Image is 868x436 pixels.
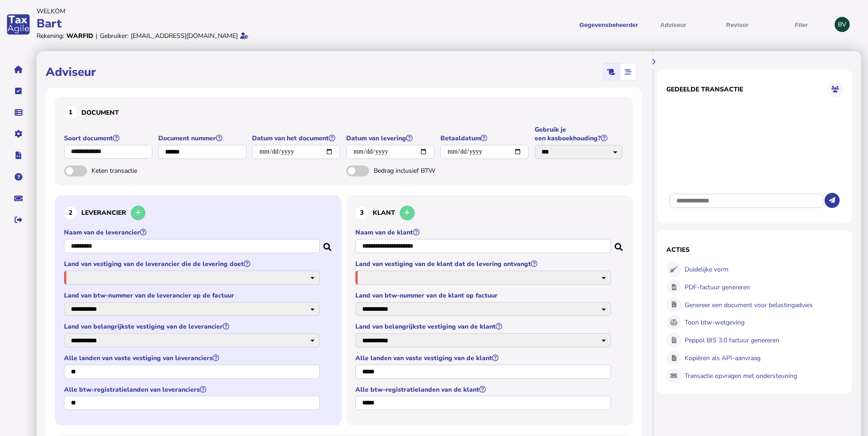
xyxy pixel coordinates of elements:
[355,228,413,237] font: Naam van de klant
[240,32,248,39] i: Email verified
[603,64,620,80] mat-button-toggle: Classic scrolling page view
[828,82,843,97] button: Toggle chat
[708,13,766,36] button: Revisor
[355,354,492,362] font: Alle landen van vaste vestiging van de klant
[9,189,28,208] button: Raise a support ticket
[46,64,96,80] h1: Adviseur
[64,354,213,362] font: Alle landen van vaste vestiging van leveranciers
[252,134,329,143] font: Datum van het document
[374,166,470,175] span: Bedrag inclusief BTW
[9,146,28,165] button: Developer hub links
[373,208,395,217] font: Klant
[323,240,332,248] i: Search for a dummy seller
[64,207,77,219] div: 2
[37,32,64,40] div: Rekening:
[355,207,368,219] div: 3
[81,208,126,217] font: Leverancier
[131,206,146,221] button: Add a new supplier to the database
[64,322,223,331] font: Land van belangrijkste vestiging van de leverancier
[400,206,415,221] button: Add a new customer to the database
[15,112,22,113] i: Data manager
[440,134,481,143] font: Betaaldatum
[66,32,93,40] div: Warfid
[355,322,496,331] font: Land van belangrijkste vestiging van de klant
[81,108,119,117] font: Document
[615,240,624,248] i: Search for a dummy customer
[91,166,188,175] span: Keten transactie
[579,13,638,36] button: Toont een vervolgkeuzelijst met opties voor gegevensbeheer
[536,241,606,251] i: Sluiten
[64,291,234,300] font: Land van btw-nummer van de leverancier op de factuur
[64,385,200,394] font: Alle btw-registratielanden van leveranciers
[9,60,28,79] button: Home
[436,13,830,36] menu: Navigeer door producten
[535,125,601,143] font: Gebruik je een kasboekhouding?
[9,210,28,229] button: Sign out
[835,17,850,32] div: Profile settings
[64,260,244,268] font: Land van vestiging van de leverancier die de levering doet
[666,245,843,254] h1: Acties
[355,291,498,300] font: Land van btw-nummer van de klant op factuur
[9,103,28,122] button: Data manager
[346,134,406,143] font: Datum van levering
[64,134,113,143] font: Soort document
[131,32,238,40] div: [EMAIL_ADDRESS][DOMAIN_NAME]
[9,167,28,186] button: Help pages
[100,32,129,40] div: Gebruiker:
[64,228,140,237] font: Naam van de leverancier
[9,81,28,101] button: Tasks
[644,13,702,36] button: Toont een dropdown met opties voor btw-adviseurs
[772,13,830,36] button: Filer
[666,100,843,214] app-chat-window: Shared transaction chat
[355,260,531,268] font: Land van vestiging van de klant dat de levering ontvangt
[77,147,148,157] i: Sluiten
[355,385,479,394] font: Alle btw-registratielanden van de klant
[37,7,431,16] div: Welkom
[55,195,342,426] section: Define the seller
[37,16,431,32] div: Bart
[64,134,154,165] app-field: Select a document type
[666,85,743,94] h1: Gedeelde transactie
[64,106,77,119] div: 1
[245,241,315,251] i: Sluiten
[646,54,661,69] button: Hide
[9,124,28,144] button: Manage settings
[96,32,97,40] div: |
[620,64,636,80] mat-button-toggle: Stepper view
[158,134,216,143] font: Document nummer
